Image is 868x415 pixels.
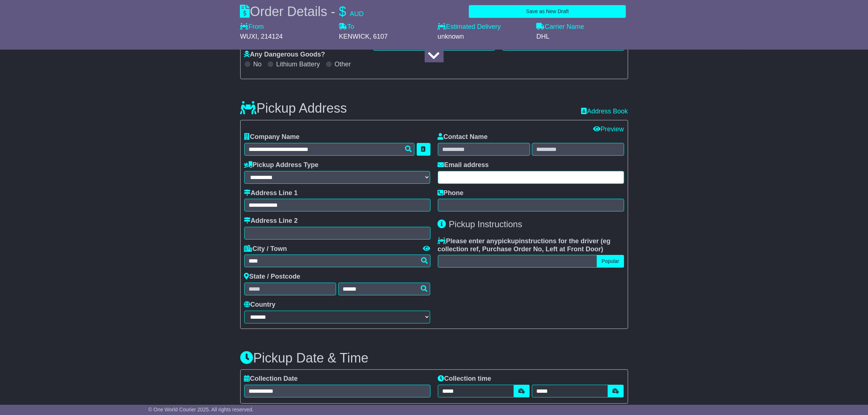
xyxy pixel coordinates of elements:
[244,375,298,383] label: Collection Date
[597,255,624,268] button: Popular
[257,33,283,40] span: , 214124
[438,237,624,253] label: Please enter any instructions for the driver ( )
[438,33,529,41] div: unknown
[537,23,584,31] label: Carrier Name
[253,61,262,69] label: No
[240,4,364,19] div: Order Details -
[339,23,354,31] label: To
[498,237,519,245] span: pickup
[339,4,346,19] span: $
[240,101,347,116] h3: Pickup Address
[335,61,351,69] label: Other
[244,273,300,281] label: State / Postcode
[244,161,319,169] label: Pickup Address Type
[469,5,626,18] button: Save as New Draft
[350,10,364,18] span: AUD
[537,33,628,41] div: DHL
[244,189,298,197] label: Address Line 1
[593,125,624,133] a: Preview
[581,108,628,116] a: Address Book
[244,301,276,309] label: Country
[148,407,254,412] span: © One World Courier 2025. All rights reserved.
[244,245,287,253] label: City / Town
[438,189,464,197] label: Phone
[438,237,611,253] span: eg collection ref, Purchase Order No, Left at Front Door
[244,133,300,141] label: Company Name
[244,51,325,59] label: Any Dangerous Goods?
[370,33,388,40] span: , 6107
[438,23,529,31] label: Estimated Delivery
[339,33,370,40] span: KENWICK
[240,33,257,40] span: WUXI
[240,23,264,31] label: From
[276,61,320,69] label: Lithium Battery
[240,351,628,365] h3: Pickup Date & Time
[438,133,488,141] label: Contact Name
[438,375,491,383] label: Collection time
[244,217,298,225] label: Address Line 2
[449,219,522,229] span: Pickup Instructions
[438,161,489,169] label: Email address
